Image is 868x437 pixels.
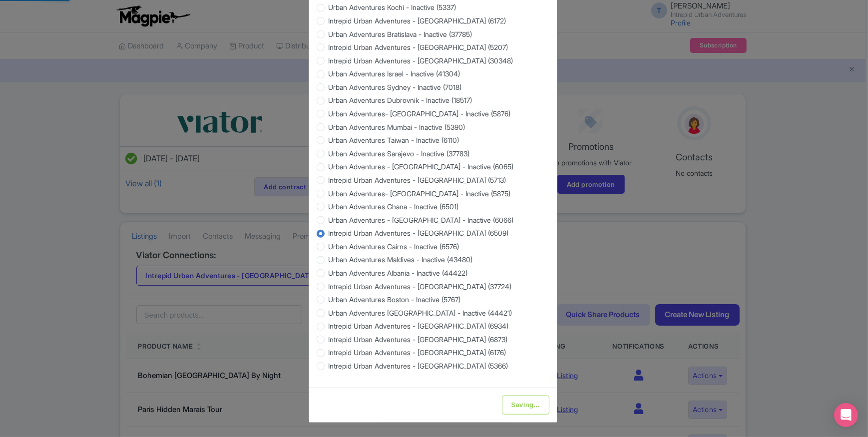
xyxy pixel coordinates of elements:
label: Intrepid Urban Adventures - [GEOGRAPHIC_DATA] (37724) [329,281,512,292]
label: Urban Adventures - [GEOGRAPHIC_DATA] - Inactive (6065) [329,161,514,172]
label: Urban Adventures [GEOGRAPHIC_DATA] - Inactive (44421) [329,308,512,318]
label: Urban Adventures Israel - Inactive (41304) [329,68,460,79]
label: Urban Adventures Bratislava - Inactive (37785) [329,29,472,39]
label: Intrepid Urban Adventures - [GEOGRAPHIC_DATA] (6509) [329,228,509,238]
label: Intrepid Urban Adventures - [GEOGRAPHIC_DATA] (30348) [329,55,513,66]
label: Urban Adventures Sarajevo - Inactive (37783) [329,148,470,159]
label: Intrepid Urban Adventures - [GEOGRAPHIC_DATA] (6873) [329,334,508,345]
label: Intrepid Urban Adventures - [GEOGRAPHIC_DATA] (5713) [329,175,506,185]
label: Urban Adventures Kochi - Inactive (5337) [329,2,456,12]
label: Intrepid Urban Adventures - [GEOGRAPHIC_DATA] (6172) [329,15,506,26]
label: Intrepid Urban Adventures - [GEOGRAPHIC_DATA] (6934) [329,321,509,331]
label: Urban Adventures- [GEOGRAPHIC_DATA] - Inactive (5876) [329,108,511,119]
label: Intrepid Urban Adventures - [GEOGRAPHIC_DATA] (5366) [329,361,508,371]
input: Saving... [502,396,549,415]
label: Intrepid Urban Adventures - [GEOGRAPHIC_DATA] (5207) [329,42,508,52]
label: Urban Adventures Dubrovnik - Inactive (18517) [329,95,472,105]
label: Urban Adventures Mumbai - Inactive (5390) [329,122,465,132]
label: Urban Adventures Cairns - Inactive (6576) [329,241,459,252]
label: Urban Adventures Sydney - Inactive (7018) [329,82,462,92]
label: Intrepid Urban Adventures - [GEOGRAPHIC_DATA] (6176) [329,347,506,358]
label: Urban Adventures Maldives - Inactive (43480) [329,254,473,265]
label: Urban Adventures Ghana - Inactive (6501) [329,201,459,212]
label: Urban Adventures- [GEOGRAPHIC_DATA] - Inactive (5875) [329,188,511,199]
label: Urban Adventures Taiwan - Inactive (6110) [329,135,459,145]
label: Urban Adventures - [GEOGRAPHIC_DATA] - Inactive (6066) [329,215,514,225]
div: Open Intercom Messenger [834,403,858,427]
label: Urban Adventures Boston - Inactive (5767) [329,294,461,305]
label: Urban Adventures Albania - Inactive (44422) [329,268,468,278]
